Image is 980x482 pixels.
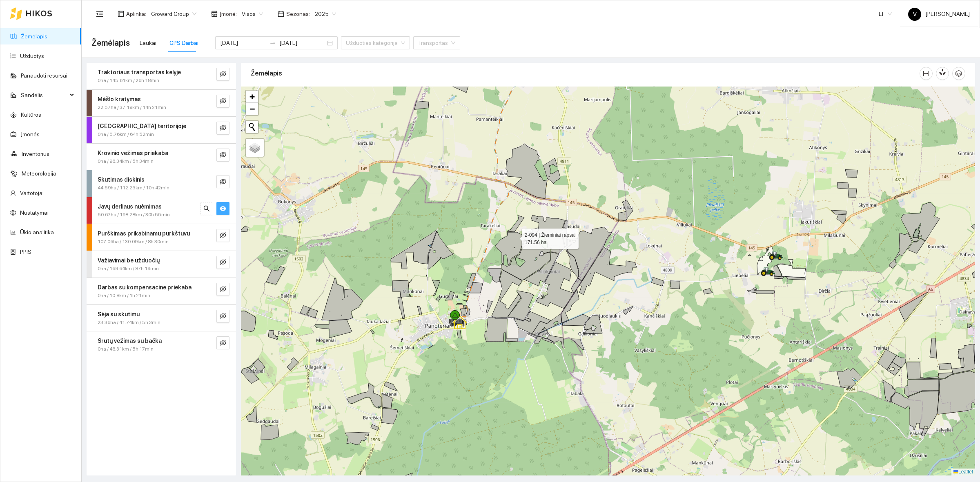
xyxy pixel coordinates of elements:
span: Sandėlis [21,87,67,103]
span: eye-invisible [220,98,226,105]
a: PPIS [20,249,31,255]
div: [GEOGRAPHIC_DATA] teritorijoje0ha / 5.76km / 64h 52mineye-invisible [87,117,236,143]
span: 2025 [315,8,336,20]
span: + [249,91,255,102]
a: Ūkio analitika [20,229,54,235]
span: Aplinka : [126,9,146,18]
span: eye-invisible [220,340,226,347]
span: 23.36ha / 41.74km / 5h 3min [98,319,160,327]
button: column-width [920,67,933,80]
a: Įmonės [21,131,40,138]
button: eye-invisible [216,68,229,81]
div: GPS Darbai [169,38,198,47]
span: 107.06ha / 130.09km / 8h 30min [98,238,169,246]
span: eye-invisible [220,151,226,159]
a: Nustatymai [20,209,49,216]
span: column-width [920,70,932,77]
strong: Sėja su skutimu [98,311,140,318]
span: eye-invisible [220,71,226,78]
a: Kultūros [21,111,41,118]
div: Važiavimai be užduočių0ha / 169.64km / 87h 19mineye-invisible [87,251,236,278]
span: 0ha / 169.64km / 87h 19min [98,265,159,273]
a: Vartotojai [20,190,44,196]
div: Laukai [140,38,156,47]
a: Zoom out [246,103,258,115]
button: eye-invisible [216,256,229,269]
a: Užduotys [20,53,44,59]
span: calendar [278,11,284,17]
span: [PERSON_NAME] [908,11,970,17]
span: swap-right [269,40,276,46]
strong: Darbas su kompensacine priekaba [98,284,192,291]
button: eye-invisible [216,336,229,349]
span: eye-invisible [220,259,226,267]
span: 0ha / 46.31km / 5h 17min [98,345,154,353]
button: Initiate a new search [246,121,258,133]
span: eye-invisible [220,232,226,240]
div: Javų derliaus nuėmimas50.67ha / 198.28km / 30h 55minsearcheye [87,197,236,224]
button: eye-invisible [216,229,229,242]
span: eye-invisible [220,313,226,320]
button: eye-invisible [216,283,229,296]
span: Sezonas : [286,9,310,18]
span: − [249,104,255,114]
span: eye [220,205,226,213]
span: Visos [242,8,263,20]
span: shop [211,11,218,17]
a: Panaudoti resursai [21,72,67,79]
strong: Srutų vežimas su bačka [98,338,162,344]
button: eye-invisible [216,122,229,135]
strong: Važiavimai be užduočių [98,257,160,264]
span: eye-invisible [220,124,226,132]
span: 0ha / 96.34km / 5h 34min [98,158,154,165]
span: to [269,40,276,46]
a: Zoom in [246,91,258,103]
button: search [200,202,213,215]
strong: Traktoriaus transportas kelyje [98,69,181,76]
button: eye-invisible [216,95,229,108]
button: eye-invisible [216,149,229,162]
button: eye-invisible [216,175,229,188]
input: Pradžios data [220,38,266,47]
span: 0ha / 10.8km / 1h 21min [98,292,150,300]
span: layout [118,11,124,17]
span: Įmonė : [220,9,237,18]
div: Srutų vežimas su bačka0ha / 46.31km / 5h 17mineye-invisible [87,331,236,358]
span: menu-fold [96,10,103,18]
strong: Purškimas prikabinamu purkštuvu [98,230,190,237]
a: Layers [246,139,264,157]
span: Groward Group [151,8,196,20]
strong: Mėšlo kratymas [98,96,141,102]
strong: Skutimas diskinis [98,176,145,183]
div: Purškimas prikabinamu purkštuvu107.06ha / 130.09km / 8h 30mineye-invisible [87,224,236,251]
div: Žemėlapis [251,62,920,85]
button: eye-invisible [216,310,229,323]
a: Leaflet [953,469,973,475]
span: 22.57ha / 37.19km / 14h 21min [98,104,166,111]
span: 0ha / 145.61km / 26h 18min [98,77,159,84]
a: Žemėlapis [21,33,47,40]
div: Sėja su skutimu23.36ha / 41.74km / 5h 3mineye-invisible [87,305,236,331]
div: Mėšlo kratymas22.57ha / 37.19km / 14h 21mineye-invisible [87,90,236,116]
a: Meteorologija [22,170,56,177]
span: LT [879,8,892,20]
span: 0ha / 5.76km / 64h 52min [98,131,154,138]
span: 44.59ha / 112.25km / 10h 42min [98,184,169,192]
span: eye-invisible [220,178,226,186]
span: 50.67ha / 198.28km / 30h 55min [98,211,170,219]
strong: [GEOGRAPHIC_DATA] teritorijoje [98,123,186,129]
span: V [913,8,917,21]
button: menu-fold [91,6,108,22]
strong: Javų derliaus nuėmimas [98,203,162,210]
span: search [203,205,210,213]
div: Darbas su kompensacine priekaba0ha / 10.8km / 1h 21mineye-invisible [87,278,236,304]
span: eye-invisible [220,286,226,293]
span: Žemėlapis [91,36,130,49]
input: Pabaigos data [279,38,325,47]
div: Krovinio vežimas priekaba0ha / 96.34km / 5h 34mineye-invisible [87,144,236,170]
strong: Krovinio vežimas priekaba [98,150,168,156]
button: eye [216,202,229,215]
a: Inventorius [22,151,49,157]
div: Traktoriaus transportas kelyje0ha / 145.61km / 26h 18mineye-invisible [87,63,236,89]
div: Skutimas diskinis44.59ha / 112.25km / 10h 42mineye-invisible [87,170,236,197]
